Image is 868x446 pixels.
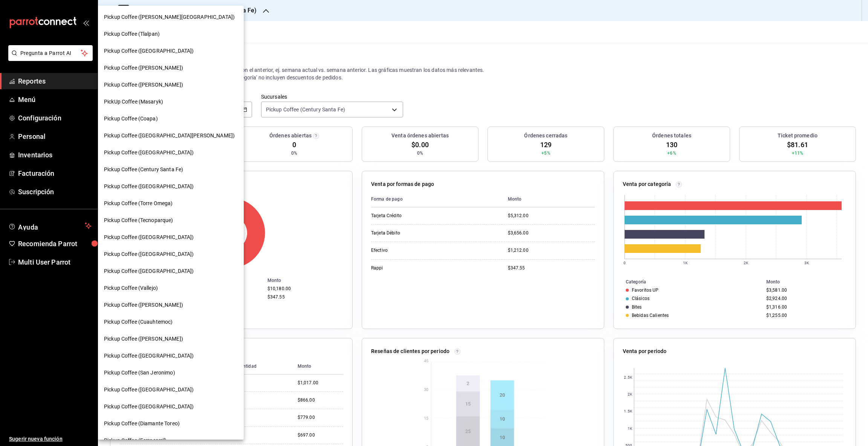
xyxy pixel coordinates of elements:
span: Pickup Coffee ([GEOGRAPHIC_DATA]) [104,352,194,360]
div: PickUp Coffee (Masaryk) [98,93,244,110]
div: Pickup Coffee ([GEOGRAPHIC_DATA]) [98,381,244,398]
span: Pickup Coffee ([PERSON_NAME]) [104,64,183,72]
div: Pickup Coffee ([GEOGRAPHIC_DATA]) [98,398,244,415]
div: Pickup Coffee ([PERSON_NAME]) [98,76,244,93]
div: Pickup Coffee (Coapa) [98,110,244,127]
div: Pickup Coffee ([GEOGRAPHIC_DATA]) [98,263,244,280]
div: Pickup Coffee (Diamante Toreo) [98,415,244,432]
span: Pickup Coffee ([PERSON_NAME]) [104,335,183,343]
span: Pickup Coffee (Tecnoparque) [104,216,173,224]
div: Pickup Coffee ([GEOGRAPHIC_DATA]) [98,347,244,364]
div: Pickup Coffee ([GEOGRAPHIC_DATA][PERSON_NAME]) [98,127,244,144]
div: Pickup Coffee (Century Santa Fe) [98,161,244,178]
span: Pickup Coffee ([GEOGRAPHIC_DATA][PERSON_NAME]) [104,132,235,140]
span: Pickup Coffee ([GEOGRAPHIC_DATA]) [104,233,194,241]
span: Pickup Coffee ([GEOGRAPHIC_DATA]) [104,250,194,258]
div: Pickup Coffee (San Jeronimo) [98,364,244,381]
div: Pickup Coffee (Torre Omega) [98,195,244,212]
span: Pickup Coffee ([GEOGRAPHIC_DATA]) [104,149,194,157]
span: Pickup Coffee (Cuauhtemoc) [104,318,173,326]
div: Pickup Coffee ([GEOGRAPHIC_DATA]) [98,229,244,246]
span: Pickup Coffee ([GEOGRAPHIC_DATA]) [104,403,194,411]
span: Pickup Coffee (San Jeronimo) [104,369,175,377]
span: Pickup Coffee ([GEOGRAPHIC_DATA]) [104,267,194,275]
span: Pickup Coffee (Coapa) [104,115,158,123]
span: Pickup Coffee ([GEOGRAPHIC_DATA]) [104,183,194,190]
div: Pickup Coffee ([GEOGRAPHIC_DATA]) [98,246,244,263]
div: Pickup Coffee (Tlalpan) [98,26,244,43]
div: Pickup Coffee ([GEOGRAPHIC_DATA]) [98,43,244,59]
div: Pickup Coffee ([PERSON_NAME]) [98,297,244,314]
div: Pickup Coffee ([PERSON_NAME]) [98,330,244,347]
span: PickUp Coffee (Masaryk) [104,98,163,106]
span: Pickup Coffee (Torre Omega) [104,199,173,207]
div: Pickup Coffee ([PERSON_NAME][GEOGRAPHIC_DATA]) [98,9,244,26]
span: Pickup Coffee (Ferrocarril) [104,437,167,444]
div: Pickup Coffee (Cuauhtemoc) [98,314,244,330]
span: Pickup Coffee (Vallejo) [104,284,158,292]
span: Pickup Coffee ([GEOGRAPHIC_DATA]) [104,47,194,55]
span: Pickup Coffee (Diamante Toreo) [104,420,180,428]
span: Pickup Coffee ([GEOGRAPHIC_DATA]) [104,386,194,394]
span: Pickup Coffee (Century Santa Fe) [104,166,183,174]
span: Pickup Coffee ([PERSON_NAME]) [104,301,183,309]
span: Pickup Coffee ([PERSON_NAME]) [104,81,183,89]
div: Pickup Coffee ([PERSON_NAME]) [98,59,244,76]
div: Pickup Coffee (Tecnoparque) [98,212,244,229]
div: Pickup Coffee ([GEOGRAPHIC_DATA]) [98,178,244,195]
span: Pickup Coffee ([PERSON_NAME][GEOGRAPHIC_DATA]) [104,13,235,21]
div: Pickup Coffee ([GEOGRAPHIC_DATA]) [98,144,244,161]
span: Pickup Coffee (Tlalpan) [104,30,160,38]
div: Pickup Coffee (Vallejo) [98,280,244,297]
